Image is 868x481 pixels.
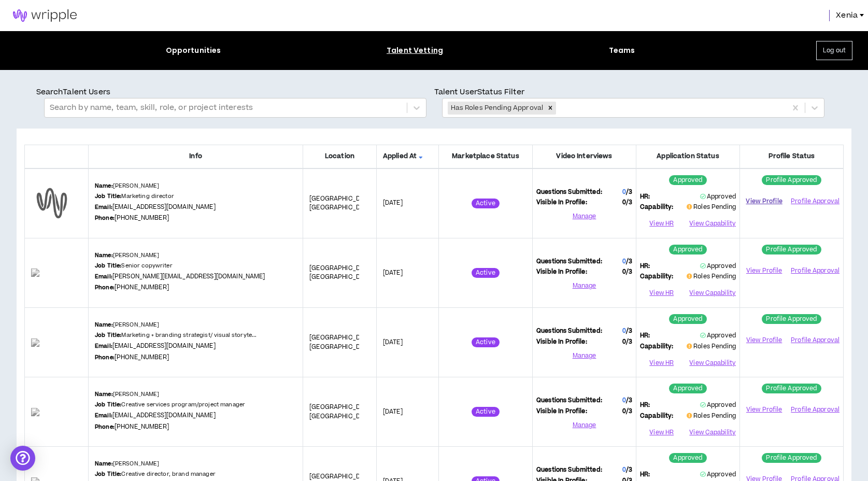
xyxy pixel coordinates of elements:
span: Visible In Profile: [536,407,587,416]
a: View Profile [744,331,785,349]
a: [PHONE_NUMBER] [115,353,169,362]
sup: Active [472,407,500,417]
sup: Approved [669,175,706,185]
span: 0 [622,396,626,405]
span: Roles Pending [693,203,736,211]
span: Questions Submitted: [536,257,602,266]
th: Location [303,145,377,168]
span: / 3 [626,257,632,266]
span: / 3 [626,396,632,405]
sup: Approved [669,453,706,463]
span: Capability: [640,272,674,281]
span: [GEOGRAPHIC_DATA] , [GEOGRAPHIC_DATA] [309,264,375,282]
b: Email: [95,412,112,419]
span: / 3 [626,407,632,416]
span: 0 [622,465,626,474]
sup: Approved [669,384,706,393]
span: 0 [622,198,632,207]
span: HR: [640,401,650,410]
img: j2xa2F2ImwfWL5ZJb2RHucUc1qAA5QvqJC8yIOGv.png [31,408,82,416]
th: Video Interviews [533,145,636,168]
span: Capability: [640,412,674,421]
b: Job Title: [95,401,121,408]
b: Name: [95,182,113,190]
button: Manage [536,209,632,224]
a: [PERSON_NAME][EMAIL_ADDRESS][DOMAIN_NAME] [112,272,265,281]
span: Approved [700,401,736,409]
button: Profile Approval [791,402,839,418]
button: Manage [536,348,632,363]
span: 0 [622,188,626,196]
p: [PERSON_NAME] [95,460,160,468]
sup: Profile Approved [762,453,821,463]
sup: Profile Approved [762,384,821,393]
b: Email: [95,273,112,280]
button: Manage [536,417,632,433]
span: 0 [622,267,632,277]
span: / 3 [626,337,632,346]
b: Name: [95,460,113,468]
p: Search Talent Users [36,87,434,98]
p: [DATE] [383,338,432,347]
div: Open Intercom Messenger [10,446,35,471]
a: [EMAIL_ADDRESS][DOMAIN_NAME] [112,411,216,420]
a: View Profile [744,262,785,280]
th: Info [88,145,303,168]
span: Capability: [640,203,674,212]
button: View Capability [689,216,736,232]
p: [PERSON_NAME] [95,251,160,260]
button: View HR [640,425,683,440]
img: pwmZhkgoCbJPmycVsIleJb0xcx1UfePgXH2RBxIC.png [31,338,82,347]
sup: Profile Approved [762,175,821,185]
span: Approved [700,470,736,479]
span: Roles Pending [693,272,736,281]
button: View Capability [689,355,736,371]
p: Marketing director [95,192,174,201]
button: View Capability [689,425,736,440]
button: Profile Approval [791,332,839,348]
span: 0 [622,327,626,335]
a: View Profile [744,192,785,210]
b: Phone: [95,423,115,431]
sup: Profile Approved [762,314,821,324]
b: Phone: [95,353,115,361]
p: [PERSON_NAME] [95,321,160,329]
button: Log out [816,41,852,60]
p: Senior copywriter [95,262,173,270]
th: Application Status [636,145,740,168]
span: [GEOGRAPHIC_DATA] , [GEOGRAPHIC_DATA] [309,194,375,213]
span: Visible In Profile: [536,337,587,347]
span: Roles Pending [693,412,736,420]
b: Name: [95,390,113,398]
span: Approved [700,331,736,340]
img: default-user-profile.png [31,182,73,224]
p: [PERSON_NAME] [95,390,160,399]
b: Job Title: [95,331,121,339]
sup: Active [472,337,500,347]
b: Email: [95,342,112,350]
p: Creative director, brand manager [95,470,216,478]
b: Job Title: [95,470,121,478]
span: Approved [700,262,736,271]
button: Manage [536,278,632,294]
img: pwZNfdoV3Chg4kHd9lscU1l03SuD8BZgJMNjhtM0.png [31,268,82,277]
a: [PHONE_NUMBER] [115,283,169,292]
sup: Approved [669,245,706,254]
span: Visible In Profile: [536,267,587,277]
b: Name: [95,251,113,259]
sup: Approved [669,314,706,324]
span: Applied At [383,151,432,161]
span: Questions Submitted: [536,188,602,197]
button: Profile Approval [791,263,839,278]
a: [EMAIL_ADDRESS][DOMAIN_NAME] [112,203,216,211]
span: HR: [640,331,650,341]
p: Talent User Status Filter [434,87,832,98]
button: View Capability [689,286,736,301]
p: Creative services program/project manager [95,401,245,409]
span: Xenia [836,10,858,21]
b: Phone: [95,214,115,222]
span: / 3 [626,465,632,474]
button: View HR [640,216,683,232]
a: View Profile [744,401,785,419]
p: [DATE] [383,407,432,417]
